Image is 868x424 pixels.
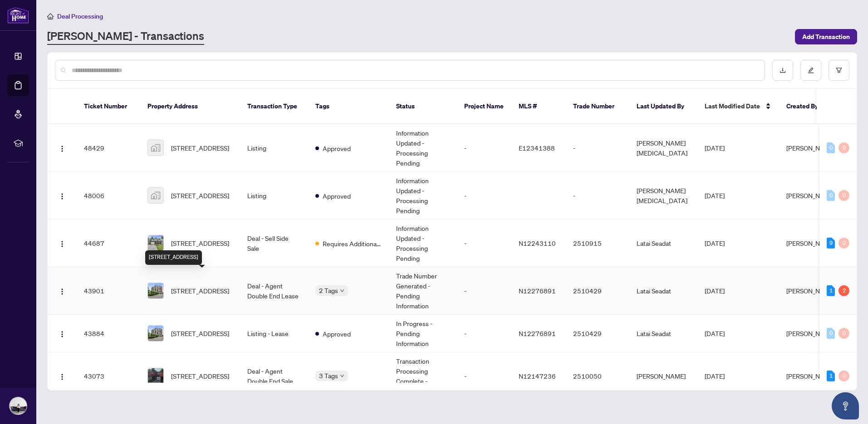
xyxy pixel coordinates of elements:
td: 48429 [77,124,140,172]
div: 9 [827,238,835,249]
div: 1 [827,285,835,296]
div: 0 [839,238,849,249]
td: 2510050 [566,352,629,400]
th: Created By [779,89,834,124]
span: N12243110 [519,239,556,247]
td: - [566,124,629,172]
span: [DATE] [705,239,725,247]
div: 1 [827,370,835,381]
span: N12276891 [519,329,556,337]
span: Requires Additional Docs [323,239,382,249]
button: Logo [55,188,69,203]
img: Logo [59,288,66,295]
td: 2510429 [566,315,629,352]
td: [PERSON_NAME][MEDICAL_DATA] [629,172,697,219]
img: Profile Icon [10,397,27,414]
span: down [340,374,344,378]
th: Status [389,89,457,124]
td: Information Updated - Processing Pending [389,172,457,219]
td: 43884 [77,315,140,352]
button: download [772,60,793,81]
div: 2 [839,285,849,296]
button: Logo [55,369,69,383]
td: Trade Number Generated - Pending Information [389,267,457,315]
span: filter [836,67,842,73]
span: [DATE] [705,287,725,295]
span: Approved [323,329,351,339]
td: 43901 [77,267,140,315]
th: Last Updated By [629,89,697,124]
span: Add Transaction [802,29,850,44]
td: [PERSON_NAME] [629,352,697,400]
td: Listing - Lease [240,315,308,352]
td: Latai Seadat [629,267,697,315]
td: In Progress - Pending Information [389,315,457,352]
img: Logo [59,240,66,248]
td: Deal - Agent Double End Sale [240,352,308,400]
img: thumbnail-img [148,235,163,251]
img: Logo [59,331,66,338]
span: [PERSON_NAME] [786,372,835,380]
th: Transaction Type [240,89,308,124]
td: 48006 [77,172,140,219]
span: [PERSON_NAME] [786,144,835,152]
span: [PERSON_NAME] [786,287,835,295]
button: Logo [55,326,69,341]
img: thumbnail-img [148,283,163,298]
div: [STREET_ADDRESS] [145,250,202,265]
span: [DATE] [705,144,725,152]
td: Deal - Sell Side Sale [240,219,308,267]
span: download [780,67,786,73]
td: - [457,172,511,219]
button: Logo [55,141,69,155]
td: 2510915 [566,219,629,267]
td: Information Updated - Processing Pending [389,219,457,267]
td: - [457,315,511,352]
span: [STREET_ADDRESS] [171,238,229,248]
td: Latai Seadat [629,315,697,352]
td: Listing [240,172,308,219]
span: N12276891 [519,287,556,295]
div: 0 [827,328,835,339]
img: thumbnail-img [148,326,163,341]
img: Logo [59,145,66,152]
img: Logo [59,373,66,380]
span: [PERSON_NAME] [786,191,835,200]
td: Transaction Processing Complete - Awaiting Payment [389,352,457,400]
span: N12147236 [519,372,556,380]
span: down [340,288,344,293]
td: - [457,352,511,400]
th: Ticket Number [77,89,140,124]
td: [PERSON_NAME][MEDICAL_DATA] [629,124,697,172]
th: Tags [308,89,389,124]
span: [PERSON_NAME] [786,329,835,337]
span: [PERSON_NAME] [786,239,835,247]
span: E12341388 [519,144,555,152]
div: 0 [827,142,835,153]
td: Deal - Agent Double End Lease [240,267,308,315]
img: thumbnail-img [148,188,163,203]
th: Trade Number [566,89,629,124]
a: [PERSON_NAME] - Transactions [47,29,204,45]
span: Last Modified Date [705,101,760,111]
td: - [457,219,511,267]
td: 43073 [77,352,140,400]
td: 44687 [77,219,140,267]
span: home [47,13,54,19]
div: 0 [839,370,849,381]
td: Information Updated - Processing Pending [389,124,457,172]
span: [STREET_ADDRESS] [171,286,229,296]
th: Last Modified Date [697,89,779,124]
img: logo [7,7,29,24]
th: MLS # [511,89,566,124]
td: 2510429 [566,267,629,315]
th: Project Name [457,89,511,124]
button: Logo [55,283,69,298]
span: Deal Processing [57,12,103,20]
button: filter [829,60,849,81]
td: Latai Seadat [629,219,697,267]
span: [STREET_ADDRESS] [171,328,229,338]
button: Add Transaction [795,29,857,44]
span: [DATE] [705,191,725,200]
span: Approved [323,191,351,201]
